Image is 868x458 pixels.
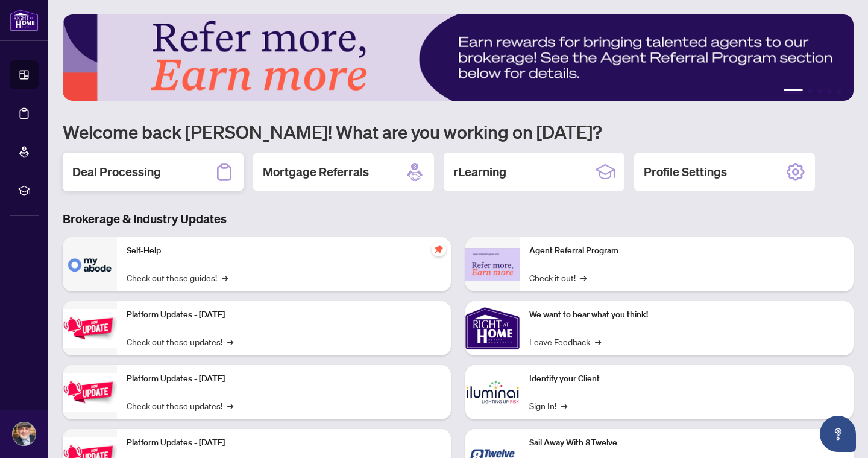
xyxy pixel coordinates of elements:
[227,399,233,412] span: →
[263,164,369,180] h2: Mortgage Referrals
[561,399,567,412] span: →
[817,89,822,94] button: 3
[529,372,844,386] p: Identify your Client
[465,248,520,281] img: Agent Referral Program
[63,373,117,411] img: Platform Updates - July 8, 2025
[10,9,39,31] img: logo
[529,244,844,258] p: Agent Referral Program
[453,164,506,180] h2: rLearning
[784,89,803,94] button: 1
[127,335,233,348] a: Check out these updates!→
[13,422,36,445] img: Profile Icon
[63,120,854,143] h1: Welcome back [PERSON_NAME]! What are you working on [DATE]?
[808,89,813,94] button: 2
[222,271,228,284] span: →
[529,436,844,450] p: Sail Away With 8Twelve
[227,335,233,348] span: →
[72,164,161,180] h2: Deal Processing
[837,89,841,94] button: 5
[63,211,854,227] h3: Brokerage & Industry Updates
[127,399,233,412] a: Check out these updates!→
[63,14,854,101] img: Slide 0
[644,164,727,180] h2: Profile Settings
[432,242,446,256] span: pushpin
[580,271,587,284] span: →
[127,271,228,284] a: Check out these guides!→
[529,308,844,322] p: We want to hear what you think!
[827,89,832,94] button: 4
[63,309,117,347] img: Platform Updates - July 21, 2025
[127,372,441,386] p: Platform Updates - [DATE]
[63,237,117,291] img: Self-Help
[529,399,567,412] a: Sign In!→
[529,335,601,348] a: Leave Feedback→
[465,301,520,355] img: We want to hear what you think!
[127,244,441,258] p: Self-Help
[465,365,520,419] img: Identify your Client
[820,416,856,452] button: Open asap
[127,436,441,450] p: Platform Updates - [DATE]
[529,271,587,284] a: Check it out!→
[595,335,601,348] span: →
[127,308,441,322] p: Platform Updates - [DATE]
